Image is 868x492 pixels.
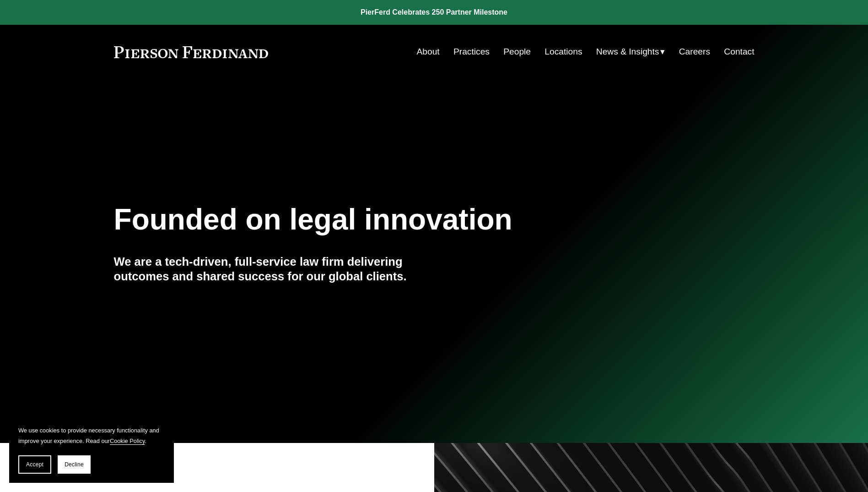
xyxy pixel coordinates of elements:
[679,43,710,60] a: Careers
[9,416,174,483] section: Cookie banner
[65,461,84,468] span: Decline
[114,203,648,236] h1: Founded on legal innovation
[110,437,145,444] a: Cookie Policy
[417,43,440,60] a: About
[596,43,665,60] a: folder dropdown
[18,425,165,446] p: We use cookies to provide necessary functionality and improve your experience. Read our .
[114,254,434,284] h4: We are a tech-driven, full-service law firm delivering outcomes and shared success for our global...
[545,43,582,60] a: Locations
[453,43,490,60] a: Practices
[503,43,531,60] a: People
[18,455,51,474] button: Accept
[724,43,754,60] a: Contact
[26,461,43,468] span: Accept
[58,455,91,474] button: Decline
[596,44,659,60] span: News & Insights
